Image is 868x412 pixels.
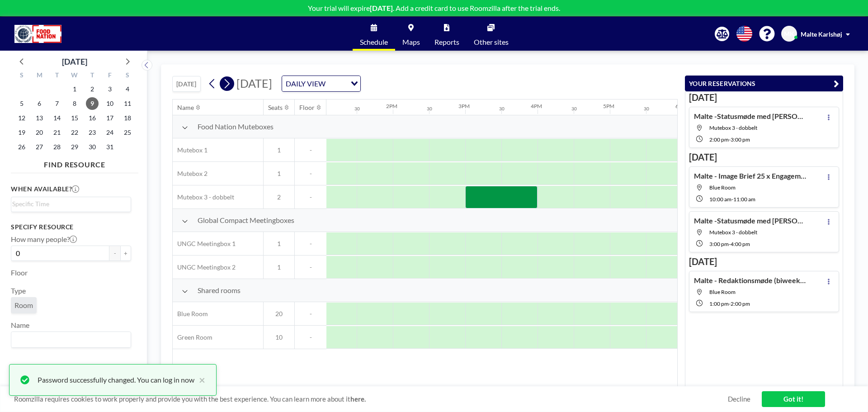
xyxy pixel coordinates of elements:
div: T [48,70,66,82]
div: Password successfully changed. You can log in now [38,374,194,385]
span: Green Room [173,333,212,341]
span: Friday, October 24, 2025 [104,126,116,139]
span: Thursday, October 23, 2025 [86,126,99,139]
label: Floor [11,268,28,277]
span: Blue Room [173,310,208,318]
div: S [118,70,136,82]
span: [DATE] [236,76,272,90]
div: 30 [427,106,432,112]
span: Blue Room [709,289,736,295]
div: 2PM [386,103,397,109]
span: - [729,300,731,307]
a: Decline [728,395,750,403]
span: Monday, October 13, 2025 [33,112,46,124]
span: 3:00 PM [709,241,729,247]
span: Mutebox 3 - dobbelt [173,193,234,201]
span: Blue Room [709,184,736,191]
input: Search for option [328,78,345,90]
span: 1 [264,240,294,248]
h4: Malte - Redaktionsmøde (biweekly) [694,276,807,285]
span: DAILY VIEW [284,78,327,90]
span: Friday, October 17, 2025 [104,112,116,124]
div: 30 [354,106,360,112]
span: Mutebox 1 [173,146,208,154]
span: Wednesday, October 8, 2025 [68,97,81,110]
div: Search for option [11,332,131,347]
a: Schedule [353,17,395,51]
span: Sunday, October 12, 2025 [15,112,28,124]
button: [DATE] [172,76,201,92]
span: Tuesday, October 7, 2025 [51,97,63,110]
div: 30 [571,106,577,112]
div: Search for option [282,76,360,91]
span: Wednesday, October 15, 2025 [68,112,81,124]
span: 1:00 PM [709,300,729,307]
b: [DATE] [370,4,393,12]
span: Mutebox 3 - dobbelt [709,124,757,131]
span: Thursday, October 9, 2025 [86,97,99,110]
h4: Malte - Image Brief 25 x Engagementindsats [694,171,807,180]
button: - [109,246,120,261]
a: here. [350,395,366,403]
div: S [13,70,31,82]
div: 30 [499,106,505,112]
span: Tuesday, October 21, 2025 [51,126,63,139]
span: Friday, October 31, 2025 [104,141,116,153]
span: Saturday, October 18, 2025 [121,112,134,124]
span: 2:00 PM [709,136,729,143]
span: MK [784,30,794,38]
span: Friday, October 10, 2025 [104,97,116,110]
span: Roomzilla requires cookies to work properly and provide you with the best experience. You can lea... [14,395,728,403]
div: Name [177,104,194,112]
span: 1 [264,263,294,271]
span: 1 [264,146,294,154]
div: F [101,70,118,82]
span: Wednesday, October 29, 2025 [68,141,81,153]
div: Seats [268,104,283,112]
div: 3PM [458,103,470,109]
span: - [295,333,326,341]
span: 10:00 AM [709,196,731,203]
label: Type [11,286,26,295]
h4: Malte -Statusmøde med [PERSON_NAME] [694,216,807,225]
div: [DATE] [62,55,87,68]
span: Other sites [474,38,509,46]
button: + [120,246,131,261]
div: M [31,70,48,82]
span: Friday, October 3, 2025 [104,83,116,95]
span: Food Nation Muteboxes [198,122,274,131]
span: UNGC Meetingbox 2 [173,263,236,271]
span: - [295,310,326,318]
h3: [DATE] [689,152,839,163]
span: Saturday, October 25, 2025 [121,126,134,139]
span: 10 [264,333,294,341]
span: Monday, October 6, 2025 [33,97,46,110]
span: Wednesday, October 22, 2025 [68,126,81,139]
span: Thursday, October 16, 2025 [86,112,99,124]
input: Search for option [12,334,126,346]
label: Name [11,321,29,330]
span: Malte Karlshøj [801,30,842,38]
span: 2:00 PM [731,300,750,307]
span: - [295,240,326,248]
span: - [295,146,326,154]
a: Other sites [467,17,516,51]
button: close [194,374,205,385]
h3: Specify resource [11,223,131,231]
span: - [295,193,326,201]
span: Reports [434,38,459,46]
span: 1 [264,170,294,178]
div: Floor [299,104,315,112]
span: Thursday, October 30, 2025 [86,141,99,153]
span: Monday, October 27, 2025 [33,141,46,153]
span: - [729,241,731,247]
span: UNGC Meetingbox 1 [173,240,236,248]
div: W [66,70,84,82]
a: Maps [395,17,427,51]
a: Reports [427,17,467,51]
div: 6PM [675,103,687,109]
span: Sunday, October 19, 2025 [15,126,28,139]
span: - [295,263,326,271]
span: Sunday, October 5, 2025 [15,97,28,110]
span: 20 [264,310,294,318]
